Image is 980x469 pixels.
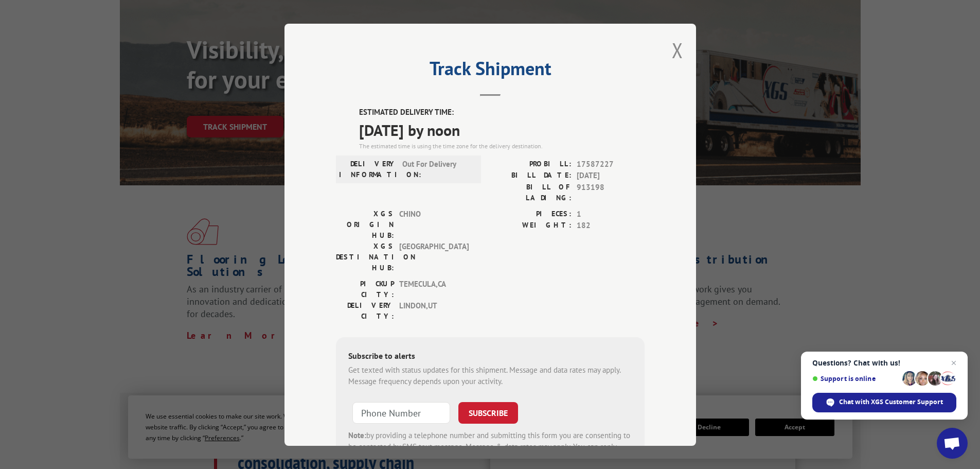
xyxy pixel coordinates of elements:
[839,397,943,407] span: Chat with XGS Customer Support
[490,208,572,220] label: PIECES:
[399,300,469,321] span: LINDON , UT
[577,170,645,182] span: [DATE]
[348,429,632,464] div: by providing a telephone number and submitting this form you are consenting to be contacted by SM...
[490,158,572,170] label: PROBILL:
[577,208,645,220] span: 1
[672,37,683,64] button: Close modal
[812,375,899,383] span: Support is online
[399,240,469,273] span: [GEOGRAPHIC_DATA]
[336,300,394,321] label: DELIVERY CITY:
[336,208,394,240] label: XGS ORIGIN HUB:
[458,402,518,423] button: SUBSCRIBE
[336,240,394,273] label: XGS DESTINATION HUB:
[348,430,366,440] strong: Note:
[490,220,572,232] label: WEIGHT:
[336,278,394,300] label: PICKUP CITY:
[490,170,572,182] label: BILL DATE:
[399,278,469,300] span: TEMECULA , CA
[348,349,632,364] div: Subscribe to alerts
[352,402,450,423] input: Phone Number
[490,181,572,203] label: BILL OF LADING:
[359,118,645,141] span: [DATE] by noon
[812,393,956,412] span: Chat with XGS Customer Support
[359,107,645,118] label: ESTIMATED DELIVERY TIME:
[577,158,645,170] span: 17587227
[359,141,645,150] div: The estimated time is using the time zone for the delivery destination.
[336,61,645,81] h2: Track Shipment
[348,364,632,387] div: Get texted with status updates for this shipment. Message and data rates may apply. Message frequ...
[402,158,472,180] span: Out For Delivery
[937,428,968,459] a: Open chat
[339,158,397,180] label: DELIVERY INFORMATION:
[812,359,956,367] span: Questions? Chat with us!
[399,208,469,240] span: CHINO
[577,220,645,232] span: 182
[577,181,645,203] span: 913198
